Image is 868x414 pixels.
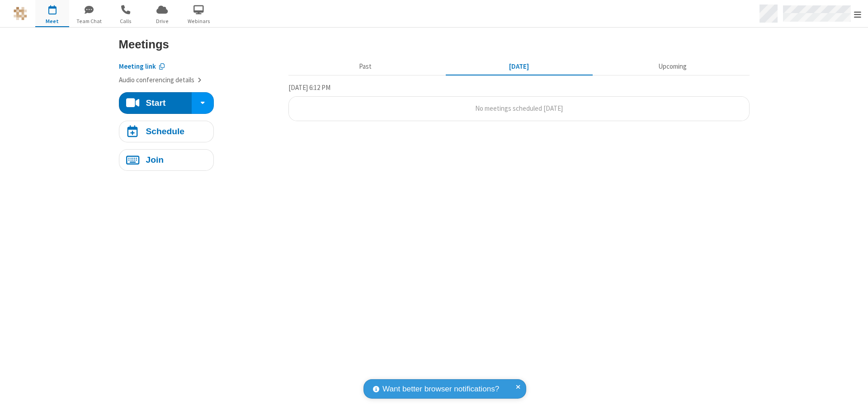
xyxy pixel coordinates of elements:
[72,17,106,25] span: Team Chat
[108,17,142,25] span: Calls
[119,55,282,85] section: Account details
[475,104,563,113] span: No meetings scheduled [DATE]
[119,62,156,71] span: Copy my meeting room link
[119,121,214,142] button: Schedule
[119,75,202,85] button: Audio conferencing details
[35,17,69,25] span: Meet
[845,390,861,408] iframe: Chat
[382,383,499,395] span: Want better browser notifications?
[182,17,216,25] span: Webinars
[599,58,746,75] button: Upcoming
[288,82,750,121] section: Today's Meetings
[119,92,193,114] button: Start
[292,58,439,75] button: Past
[119,61,165,72] button: Copy my meeting room link
[14,7,27,20] img: QA Selenium DO NOT DELETE OR CHANGE
[119,38,750,51] h3: Meetings
[145,17,179,25] span: Drive
[119,149,214,171] button: Join
[445,58,592,75] button: [DATE]
[146,99,165,107] h4: Start
[192,92,213,114] div: Start conference options
[146,155,164,164] h4: Join
[146,127,184,136] h4: Schedule
[288,83,330,92] span: [DATE] 6:12 PM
